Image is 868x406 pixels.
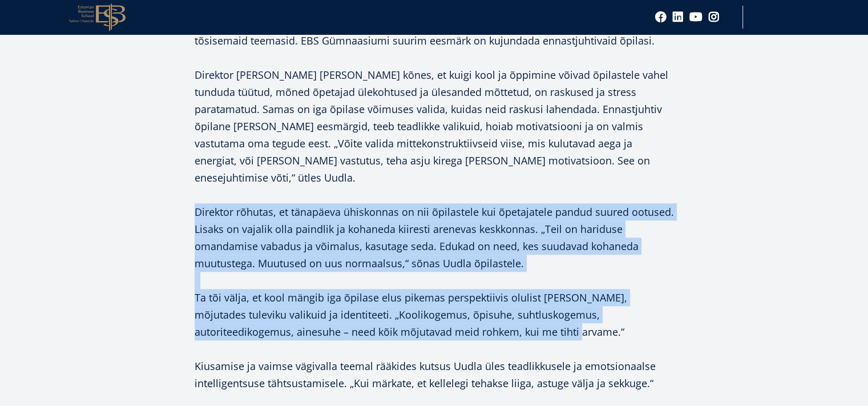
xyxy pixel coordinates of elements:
p: Ta tõi välja, et kool mängib iga õpilase elus pikemas perspektiivis olulist [PERSON_NAME], mõjuta... [195,289,674,340]
a: Youtube [689,11,703,23]
p: Direktor [PERSON_NAME] [PERSON_NAME] kõnes, et kuigi kool ja õppimine võivad õpilastele vahel tun... [195,66,674,186]
a: Linkedin [672,11,684,23]
a: Instagram [708,11,720,23]
a: Facebook [655,11,667,23]
p: Direktor rõhutas, et tänapäeva ühiskonnas on nii õpilastele kui õpetajatele pandud suured ootused... [195,203,674,272]
p: Kiusamise ja vaimse vägivalla teemal rääkides kutsus Uudla üles teadlikkusele ja emotsionaalse in... [195,357,674,392]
